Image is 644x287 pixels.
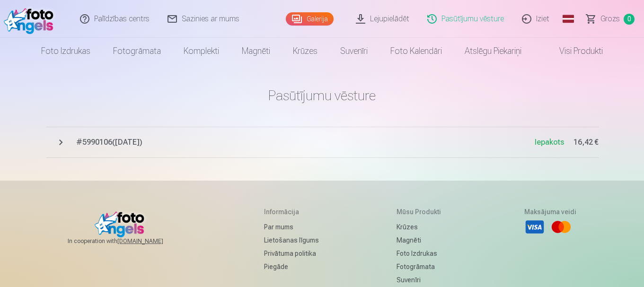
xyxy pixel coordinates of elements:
li: Mastercard [551,217,572,237]
h5: Mūsu produkti [397,207,446,217]
a: Krūzes [397,220,446,234]
a: Foto izdrukas [397,247,446,260]
a: [DOMAIN_NAME] [117,237,186,245]
a: Suvenīri [397,273,446,287]
span: # 5990106 ( [DATE] ) [76,137,535,148]
li: Visa [524,217,545,237]
button: #5990106([DATE])Iepakots16,42 € [46,127,599,158]
a: Lietošanas līgums [264,234,319,247]
span: 16,42 € [573,137,599,148]
a: Privātuma politika [264,247,319,260]
a: Galerija [286,12,334,26]
a: Fotogrāmata [397,260,446,273]
img: /fa1 [4,4,58,34]
span: In cooperation with [68,237,186,245]
a: Krūzes [282,38,329,64]
a: Magnēti [397,234,446,247]
a: Magnēti [230,38,282,64]
a: Suvenīri [329,38,379,64]
a: Visi produkti [533,38,614,64]
a: Atslēgu piekariņi [453,38,533,64]
span: Grozs [600,13,620,25]
a: Par mums [264,220,319,234]
span: Iepakots [535,138,564,147]
a: Komplekti [172,38,230,64]
span: 0 [624,14,635,25]
a: Foto izdrukas [30,38,102,64]
a: Foto kalendāri [379,38,453,64]
a: Fotogrāmata [102,38,172,64]
a: Piegāde [264,260,319,273]
h5: Informācija [264,207,319,217]
h1: Pasūtījumu vēsture [46,87,599,104]
h5: Maksājuma veidi [524,207,576,217]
